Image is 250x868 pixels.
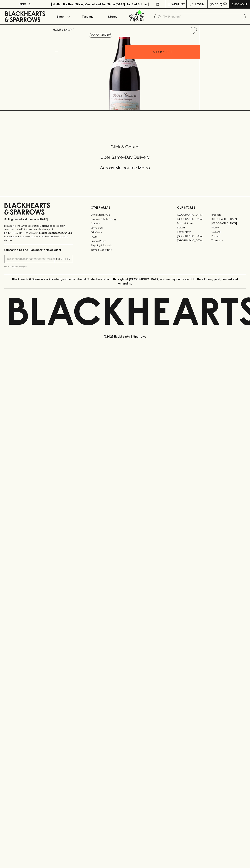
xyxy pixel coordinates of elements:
[50,37,200,110] img: 40911.png
[108,14,117,19] p: Stores
[91,235,159,239] a: FAQ's
[4,248,73,252] p: Subscribe to The Blackhearts Newsletter
[91,239,159,243] a: Privacy Policy
[4,224,73,242] p: It is against the law to sell or supply alcohol to, or to obtain alcohol on behalf of a person un...
[177,217,211,221] a: [GEOGRAPHIC_DATA]
[75,9,100,24] a: Tastings
[211,225,246,230] a: Fitzroy
[50,9,75,24] button: Shop
[19,2,31,6] p: FIND US
[211,221,246,225] a: [GEOGRAPHIC_DATA]
[4,154,246,160] h5: Uber Same-Day Delivery
[53,28,61,31] a: HOME
[64,28,72,31] a: SHOP
[91,213,159,217] a: Bottle Drop FAQ's
[7,256,55,262] input: e.g. jane@blackheartsandsparrows.com.au
[55,255,73,263] button: SUBSCRIBE
[91,205,159,210] p: OTHER AREAS
[4,144,246,150] h5: Click & Collect
[56,257,71,261] p: SUBSCRIBE
[231,2,247,6] p: Checkout
[125,45,200,59] button: ADD TO CART
[4,165,246,171] h5: Across Melbourne Metro
[153,50,172,54] p: ADD TO CART
[39,231,72,234] strong: Liquor License #32064953
[195,2,204,6] p: Login
[91,230,159,235] a: Gift Cards
[91,248,159,252] a: Terms & Conditions
[177,230,211,234] a: Fitzroy North
[211,238,246,243] a: Thornbury
[163,14,243,20] input: Try "Pinot noir"
[211,230,246,234] a: Geelong
[211,217,246,221] a: [GEOGRAPHIC_DATA]
[177,221,211,225] a: Brunswick West
[177,213,211,217] a: [GEOGRAPHIC_DATA]
[100,9,125,24] a: Stores
[91,226,159,230] a: Contact Us
[172,2,185,6] p: Wishlist
[4,218,73,221] p: Sibling owned and run since [DATE]
[56,14,64,19] p: Shop
[211,213,246,217] a: Braddon
[188,26,198,35] button: Add to wishlist
[91,217,159,221] a: Business & Bulk Gifting
[177,225,211,230] a: Elwood
[91,243,159,248] a: Shipping Information
[91,221,159,226] a: Careers
[177,205,246,210] p: OUR STORES
[211,234,246,238] a: Prahran
[177,238,211,243] a: [GEOGRAPHIC_DATA]
[4,130,246,189] div: Call to action block
[210,2,218,6] p: $0.00
[4,265,73,268] p: We will never spam you
[7,277,243,286] p: Blackhearts & Sparrows acknowledges the traditional Custodians of land throughout [GEOGRAPHIC_DAT...
[89,33,112,38] button: Add to wishlist
[82,14,93,19] p: Tastings
[177,234,211,238] a: [GEOGRAPHIC_DATA]
[224,3,226,5] p: 0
